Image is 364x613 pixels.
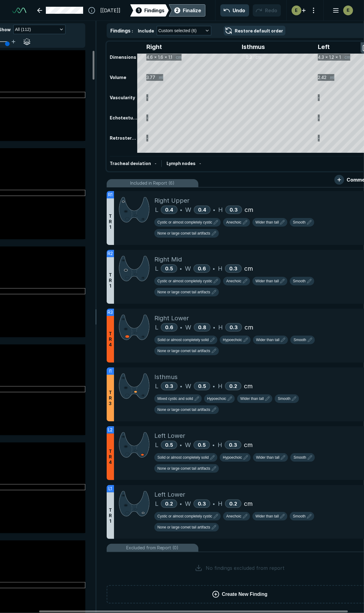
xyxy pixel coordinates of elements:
span: Anechoic [226,278,241,284]
img: 8GwAAAABJRU5ErkJggg== [119,255,149,282]
span: L [155,499,158,508]
span: Cystic or almost completely cystic [157,278,212,284]
span: I1 [109,368,112,374]
img: 9mMsdAAAAAZJREFUAwARWRuFCU7yngAAAABJRU5ErkJggg== [119,372,149,400]
span: L [155,323,158,332]
span: W [185,205,191,214]
span: Left Lower [154,490,185,499]
span: • [180,324,182,331]
span: None or large comet tail artifacts [157,348,210,354]
span: • [180,382,182,390]
span: 2 [176,7,179,13]
span: E [295,7,298,13]
span: Custom selected (6) [158,27,197,34]
span: No findings excluded from report [206,564,285,572]
div: 1Findings [130,4,169,17]
span: W [185,440,191,449]
span: Smooth [293,455,306,460]
span: Findings [144,7,164,14]
span: Findings [110,28,131,34]
span: L [155,382,158,391]
span: Wider than tall [256,455,280,460]
button: avatar-name [329,4,354,17]
span: • [213,206,215,213]
span: : [132,28,133,33]
div: 2Finalize [169,4,205,17]
span: Wider than tall [256,220,279,225]
span: Cystic or almost completely cystic [157,513,212,519]
span: H [218,264,222,273]
span: Include [138,28,154,34]
span: Left Lower [154,431,185,440]
span: 0.3 [230,324,238,330]
div: avatar-name [343,6,353,15]
img: +TGnMLAAAABklEQVQDAMXrG4VmovYuAAAAAElFTkSuQmCC [119,314,149,341]
button: Redo [253,4,281,17]
span: Anechoic [226,513,241,519]
span: Mixed cystic and solid [157,396,193,401]
span: H [218,499,222,508]
span: [[DATE]] [100,7,120,14]
span: T R 4 [109,449,112,465]
button: Restore default order [224,26,285,36]
span: T R 1 [109,507,112,524]
span: Smooth [278,396,290,401]
span: H [218,205,223,214]
span: 0.6 [165,324,173,330]
span: Cystic or almost completely cystic [157,220,212,225]
span: Hypoechoic [207,396,226,401]
span: None or large comet tail artifacts [157,466,210,471]
span: T R 1 [109,213,112,230]
span: Hypoechoic [223,455,242,460]
span: 0.3 [229,265,237,272]
div: avatar-name [292,6,301,15]
span: L [155,264,158,273]
span: 0.3 [230,207,238,213]
span: Smooth [293,220,305,225]
span: Tracheal deviation [110,161,151,166]
span: Create New Finding [222,591,267,598]
span: • [213,324,215,331]
span: W [185,323,191,332]
span: 0.5 [198,383,206,389]
span: • [213,265,215,272]
span: Right Lower [154,314,189,323]
img: See-Mode Logo [12,6,26,15]
span: - [199,161,201,166]
span: W [185,264,191,273]
span: Solid or almost completely solid [157,337,209,343]
span: Smooth [293,513,305,519]
span: 0.3 [165,383,173,389]
img: LngCvgAAAAZJREFUAwBHgCyF9XcMawAAAABJRU5ErkJggg== [119,490,149,517]
span: 0.8 [198,324,206,330]
span: 1 [138,7,140,13]
span: Lymph nodes [167,161,196,166]
span: 0.2 [229,383,237,389]
a: See-Mode Logo [10,4,29,17]
span: 0.4 [165,207,173,213]
span: cm [244,382,253,391]
span: 0.4 [198,207,206,213]
span: Wider than tall [240,396,264,401]
span: cm [244,264,253,273]
span: H [218,323,223,332]
span: Right Upper [154,196,189,205]
span: Right Mid [154,255,182,264]
span: L2 [108,427,113,433]
span: L1 [109,485,112,492]
span: 0.2 [229,501,237,507]
span: • [212,441,215,449]
span: L [155,440,158,449]
span: None or large comet tail artifacts [157,525,210,530]
span: T R 4 [109,331,112,348]
span: 0.5 [165,442,173,448]
span: Hypoechoic [223,337,242,343]
span: Smooth [293,337,306,343]
span: cm [244,499,253,508]
span: 0.3 [229,442,237,448]
img: wSHdMsAAAAGSURBVAMABeUvhaFbxtUAAAAASUVORK5CYII= [119,196,149,223]
span: 0.6 [198,265,206,272]
button: Undo [220,4,249,17]
div: Finalize [183,7,201,14]
span: T R 3 [109,390,112,406]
